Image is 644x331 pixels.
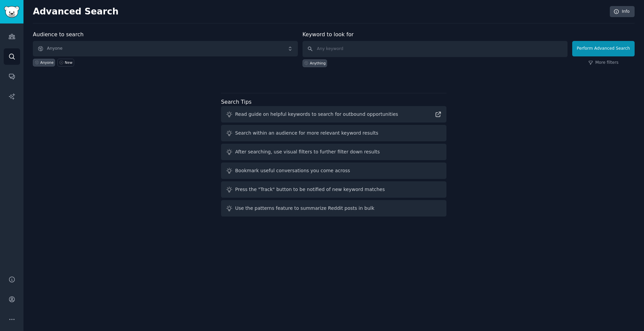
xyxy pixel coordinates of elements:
h2: Advanced Search [33,6,606,17]
a: New [57,59,74,66]
div: Use the patterns feature to summarize Reddit posts in bulk [235,205,374,212]
div: Search within an audience for more relevant keyword results [235,130,378,137]
div: Anything [310,61,326,65]
label: Search Tips [221,99,252,105]
label: Audience to search [33,31,84,38]
div: Anyone [40,60,54,65]
div: Read guide on helpful keywords to search for outbound opportunities [235,111,398,118]
button: Anyone [33,41,298,56]
div: After searching, use visual filters to further filter down results [235,148,380,155]
div: Bookmark useful conversations you come across [235,167,350,174]
div: Press the "Track" button to be notified of new keyword matches [235,186,385,193]
input: Any keyword [303,41,568,57]
div: New [65,60,72,65]
label: Keyword to look for [303,31,354,38]
a: More filters [588,60,619,66]
img: GummySearch logo [4,6,19,18]
button: Perform Advanced Search [572,41,635,56]
a: Info [610,6,635,17]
